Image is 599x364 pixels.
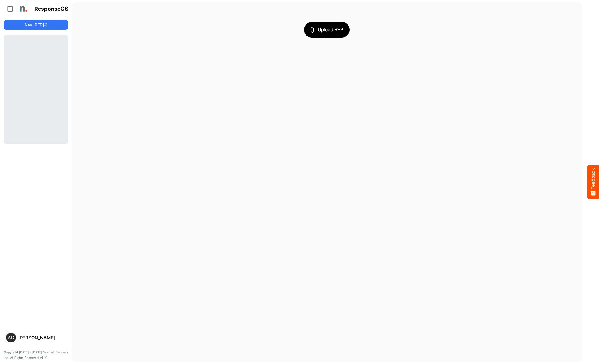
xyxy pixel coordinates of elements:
[4,20,68,30] button: New RFP
[8,335,14,340] span: AD
[304,22,350,38] button: Upload RFP
[18,335,66,340] div: [PERSON_NAME]
[587,165,599,199] button: Feedback
[4,350,68,360] p: Copyright [DATE] - [DATE] Northell Partners Ltd. All Rights Reserved. v1.1.0
[17,3,29,15] img: Northell
[4,35,68,144] div: Loading...
[34,6,69,12] h1: ResponseOS
[310,26,343,34] span: Upload RFP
